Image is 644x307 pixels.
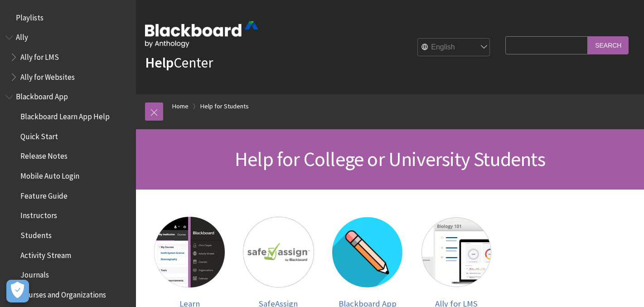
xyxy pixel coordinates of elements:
span: Quick Start [20,129,58,141]
nav: Book outline for Playlists [5,10,131,25]
img: Blackboard by Anthology [145,21,258,48]
span: Blackboard Learn App Help [20,109,110,121]
span: Ally for LMS [20,49,59,62]
span: Ally [16,30,28,42]
span: Release Notes [20,149,68,161]
nav: Book outline for Anthology Ally Help [5,30,131,85]
span: Mobile Auto Login [20,168,79,180]
img: SafeAssign [243,217,314,288]
span: Instructors [20,208,57,220]
a: HelpCenter [145,54,213,72]
input: Search [588,36,629,54]
a: Help for Students [200,101,249,112]
select: Site Language Selector [418,39,490,57]
span: Help for College or University Students [235,146,545,171]
button: Abrir preferências [6,280,29,302]
a: Home [172,101,189,112]
span: Journals [20,268,49,280]
img: Blackboard App [332,217,403,288]
img: Ally for LMS [421,217,492,288]
span: Playlists [16,10,44,22]
span: Ally for Websites [20,69,75,82]
strong: Help [145,54,174,72]
span: Students [20,228,52,240]
span: Activity Stream [20,248,71,260]
span: Blackboard App [16,89,68,102]
span: Courses and Organizations [20,287,106,299]
span: Feature Guide [20,188,68,200]
img: Learn [154,217,225,288]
